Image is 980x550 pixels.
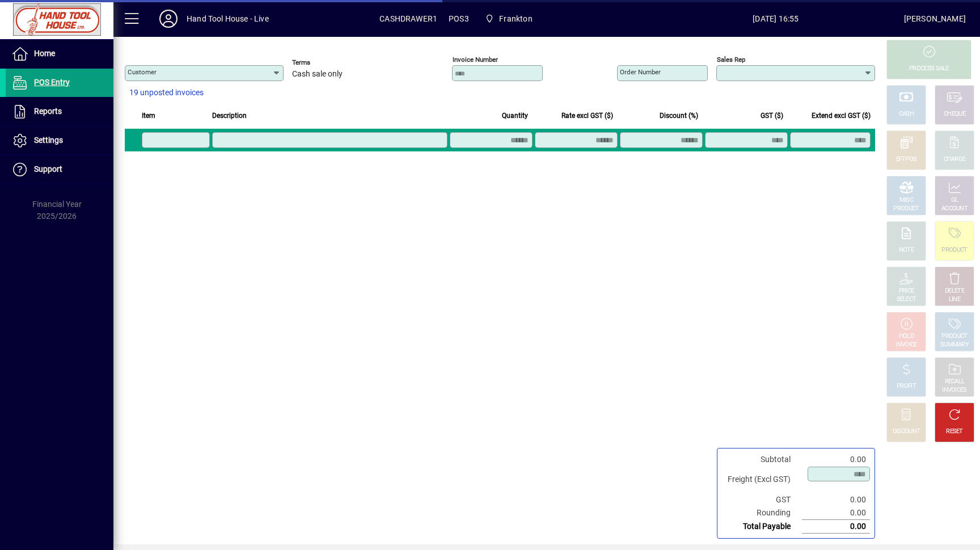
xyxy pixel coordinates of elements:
[212,109,247,122] span: Description
[945,287,964,295] div: DELETE
[129,87,204,99] span: 19 unposted invoices
[949,295,960,304] div: LINE
[897,295,916,304] div: SELECT
[6,40,113,68] a: Home
[761,109,783,122] span: GST ($)
[941,205,968,213] div: ACCOUNT
[899,287,914,295] div: PRICE
[128,68,157,76] mat-label: Customer
[895,341,916,349] div: INVOICE
[802,506,870,520] td: 0.00
[944,110,965,119] div: CHEQUE
[899,196,913,205] div: MISC
[893,428,920,436] div: DISCOUNT
[722,493,802,506] td: GST
[812,109,871,122] span: Extend excl GST ($)
[893,205,919,213] div: PRODUCT
[142,109,155,122] span: Item
[896,155,917,164] div: EFTPOS
[379,10,437,28] span: CASHDRAWER1
[561,109,613,122] span: Rate excl GST ($)
[945,378,965,386] div: RECALL
[660,109,698,122] span: Discount (%)
[897,382,916,391] div: PROFIT
[722,520,802,534] td: Total Payable
[941,332,967,341] div: PRODUCT
[942,386,966,395] div: INVOICES
[502,109,528,122] span: Quantity
[899,246,914,255] div: NOTE
[722,453,802,466] td: Subtotal
[899,332,914,341] div: HOLD
[6,98,113,126] a: Reports
[802,493,870,506] td: 0.00
[909,65,949,73] div: PROCESS SALE
[620,68,661,76] mat-label: Order number
[717,56,745,64] mat-label: Sales rep
[453,56,498,64] mat-label: Invoice number
[449,10,469,28] span: POS3
[899,110,914,119] div: CASH
[150,9,187,29] button: Profile
[802,520,870,534] td: 0.00
[722,466,802,493] td: Freight (Excl GST)
[292,59,360,66] span: Terms
[904,10,966,28] div: [PERSON_NAME]
[951,196,958,205] div: GL
[34,164,62,174] span: Support
[34,49,55,58] span: Home
[499,10,532,28] span: Frankton
[946,428,963,436] div: RESET
[34,136,63,145] span: Settings
[34,107,62,116] span: Reports
[6,126,113,155] a: Settings
[6,155,113,184] a: Support
[722,506,802,520] td: Rounding
[34,78,70,87] span: POS Entry
[941,246,967,255] div: PRODUCT
[187,10,269,28] div: Hand Tool House - Live
[125,83,208,103] button: 19 unposted invoices
[292,70,343,79] span: Cash sale only
[940,341,969,349] div: SUMMARY
[802,453,870,466] td: 0.00
[944,155,966,164] div: CHARGE
[648,10,904,28] span: [DATE] 16:55
[480,9,537,29] span: Frankton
